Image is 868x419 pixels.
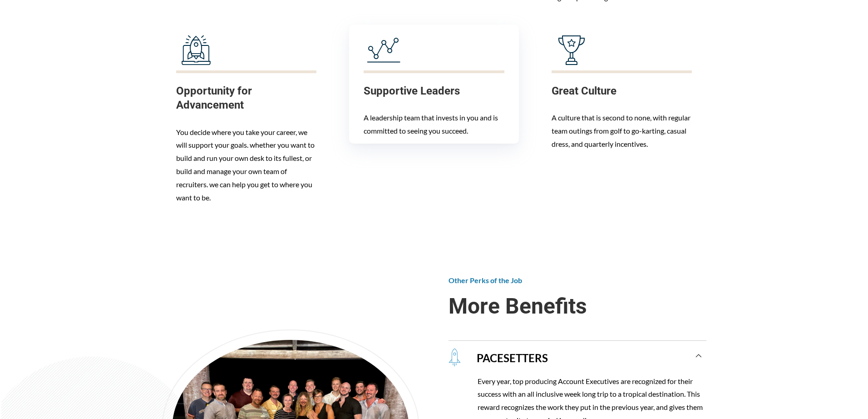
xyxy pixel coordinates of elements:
h3: Supportive Leaders [364,84,504,103]
h3: Great Culture [552,84,692,103]
div: PACESETTERS [467,341,702,374]
span: Other Perks of the Job [449,276,522,284]
span: More Benefits [449,294,706,319]
h3: Opportunity for Advancement [176,84,316,117]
